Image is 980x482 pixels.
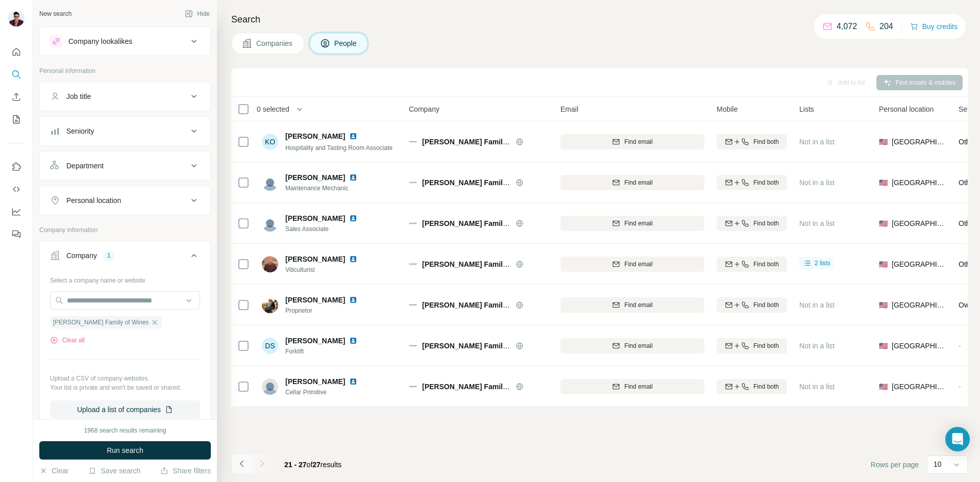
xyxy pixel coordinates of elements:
p: Personal information [39,66,211,75]
button: Clear all [50,336,85,345]
button: Hide [178,6,217,21]
span: Not in a list [799,383,835,391]
span: Lists [799,104,814,114]
span: [GEOGRAPHIC_DATA] [892,382,946,392]
span: [PERSON_NAME] [285,295,345,305]
p: Company information [39,225,211,235]
span: 🇺🇸 [879,177,888,188]
span: [GEOGRAPHIC_DATA] [892,137,946,147]
span: results [284,461,341,469]
span: Companies [256,38,293,48]
img: Logo of Shannon Family of Wines [409,301,417,309]
div: KO [262,134,278,150]
img: LinkedIn logo [349,173,357,182]
span: Find email [624,260,652,269]
span: Not in a list [799,138,835,146]
div: Open Intercom Messenger [945,427,970,451]
img: Avatar [262,297,278,313]
span: Find email [624,341,652,350]
span: Find both [753,137,779,146]
button: Share filters [160,466,211,476]
img: Avatar [262,256,278,272]
span: [PERSON_NAME] Family of Wines [422,260,538,268]
button: Upload a list of companies [50,400,200,419]
button: Find both [717,175,787,190]
span: 🇺🇸 [879,382,888,392]
span: 21 - 27 [284,461,307,469]
span: Not in a list [799,219,835,227]
span: - [959,342,961,350]
button: Find both [717,134,787,149]
span: Email [560,104,578,114]
img: LinkedIn logo [349,132,357,140]
button: Find email [560,379,704,394]
span: Other [959,219,976,227]
span: [GEOGRAPHIC_DATA] [892,177,946,188]
div: 1 [103,251,115,260]
p: 10 [934,459,942,469]
button: Clear [39,466,68,476]
span: Not in a list [799,301,835,309]
button: Use Surfe on LinkedIn [8,158,24,176]
img: LinkedIn logo [349,214,357,222]
span: Find both [753,178,779,187]
button: Find email [560,175,704,190]
img: Avatar [8,10,24,27]
span: Other [959,260,976,268]
button: Find email [560,134,704,149]
img: Logo of Shannon Family of Wines [409,219,417,227]
button: Company lookalikes [40,29,210,54]
span: Find email [624,178,652,187]
span: Find email [624,300,652,310]
p: 204 [879,20,893,33]
button: Navigate to previous page [231,453,252,474]
button: Seniority [40,119,210,143]
span: Find email [624,219,652,228]
span: [PERSON_NAME] [285,172,345,183]
div: Personal location [66,195,121,206]
span: Mobile [717,104,738,114]
button: My lists [8,110,24,129]
button: Feedback [8,225,24,243]
button: Find email [560,338,704,353]
span: 🇺🇸 [879,300,888,310]
div: DS [262,338,278,354]
span: 🇺🇸 [879,137,888,147]
img: Avatar [262,174,278,191]
button: Find both [717,216,787,231]
img: Logo of Shannon Family of Wines [409,179,417,187]
span: People [334,38,358,48]
span: Not in a list [799,179,835,187]
span: Owner [959,301,979,309]
button: Dashboard [8,202,24,221]
div: Company lookalikes [68,36,132,46]
span: Other [959,138,976,146]
img: Logo of Shannon Family of Wines [409,342,417,350]
button: Use Surfe API [8,180,24,198]
span: 27 [312,461,321,469]
img: Logo of Shannon Family of Wines [409,260,417,268]
button: Find email [560,297,704,313]
span: Find both [753,341,779,350]
span: [PERSON_NAME] Family of Wines [422,219,538,227]
button: Find email [560,216,704,231]
span: Not in a list [799,342,835,350]
span: Find both [753,260,779,269]
span: 🇺🇸 [879,218,888,229]
p: 4,072 [837,20,857,33]
img: LinkedIn logo [349,377,357,386]
button: Personal location [40,188,210,213]
img: LinkedIn logo [349,337,357,345]
button: Find both [717,297,787,313]
span: [PERSON_NAME] Family of Wines [53,318,149,327]
span: of [307,461,313,469]
button: Company1 [40,243,210,272]
span: Rows per page [871,460,919,470]
span: [GEOGRAPHIC_DATA] [892,300,946,310]
span: Forklift [285,347,370,356]
div: Select a company name or website [50,272,200,285]
div: Job title [66,91,91,102]
span: [GEOGRAPHIC_DATA] [892,259,946,269]
span: Find both [753,300,779,310]
span: Proprietor [285,306,370,315]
